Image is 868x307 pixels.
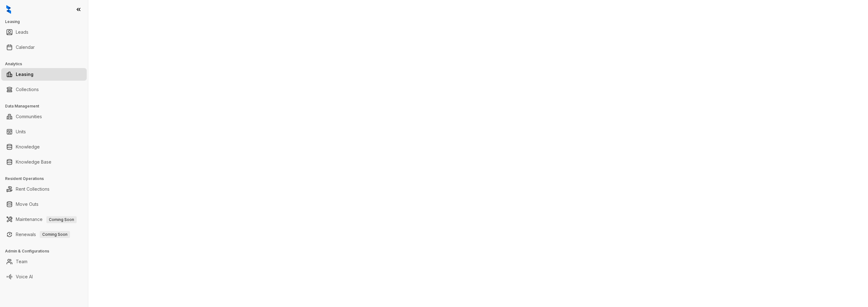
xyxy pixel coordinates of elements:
h3: Data Management [5,103,88,109]
li: Leads [1,26,87,38]
a: Move Outs [16,198,38,211]
li: Calendar [1,41,87,54]
span: Coming Soon [46,216,77,223]
li: Collections [1,83,87,96]
a: Calendar [16,41,35,54]
li: Team [1,255,87,268]
a: Rent Collections [16,183,50,195]
a: Communities [16,110,42,123]
li: Renewals [1,228,87,241]
h3: Resident Operations [5,176,88,182]
li: Maintenance [1,213,87,226]
li: Units [1,125,87,138]
img: logo [6,5,11,14]
a: Team [16,255,27,268]
li: Communities [1,110,87,123]
h3: Leasing [5,19,88,25]
span: Coming Soon [40,231,70,238]
li: Knowledge Base [1,156,87,168]
a: Knowledge [16,141,40,153]
a: RenewalsComing Soon [16,228,70,241]
a: Voice AI [16,270,33,283]
a: Collections [16,83,39,96]
li: Leasing [1,68,87,81]
h3: Admin & Configurations [5,248,88,254]
li: Voice AI [1,270,87,283]
li: Knowledge [1,141,87,153]
li: Rent Collections [1,183,87,195]
a: Leads [16,26,28,38]
a: Units [16,125,26,138]
a: Leasing [16,68,33,81]
a: Knowledge Base [16,156,51,168]
li: Move Outs [1,198,87,211]
h3: Analytics [5,61,88,67]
